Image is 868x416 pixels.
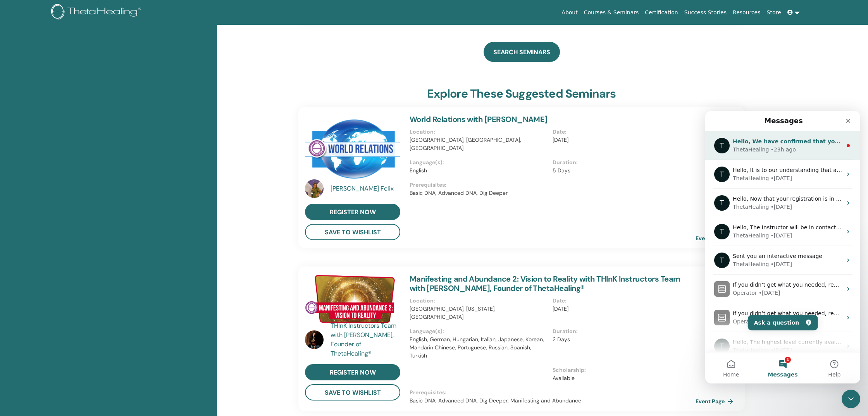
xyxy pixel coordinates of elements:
p: Basic DNA, Advanced DNA, Dig Deeper [410,189,696,197]
img: Profile image for Operator [9,170,24,186]
a: World Relations with [PERSON_NAME] [410,114,548,124]
button: save to wishlist [305,224,400,240]
button: Ask a question [43,204,113,220]
span: Messages [62,261,92,266]
a: register now [305,204,400,220]
p: Duration : [553,327,691,335]
p: [GEOGRAPHIC_DATA], [GEOGRAPHIC_DATA], [GEOGRAPHIC_DATA] [410,136,548,152]
p: Location : [410,128,548,136]
p: Location : [410,297,548,305]
a: Manifesting and Abundance 2: Vision to Reality with THInK Instructors Team with [PERSON_NAME], Fo... [410,274,680,293]
div: ThetaHealing [28,236,64,244]
img: Manifesting and Abundance 2: Vision to Reality [305,274,400,323]
a: Success Stories [681,5,730,20]
a: Courses & Seminars [581,5,642,20]
p: Date : [553,297,691,305]
div: Profile image for ThetaHealing [9,84,24,100]
a: Store [764,5,784,20]
span: Hello, It is to our understanding that a member of our team has now sent you confirmation of your... [28,56,398,62]
span: If you didn’t get what you needed, reply here to continue the conversation. [28,199,232,206]
span: register now [330,368,376,376]
p: Language(s) : [410,327,548,335]
p: Scholarship : [553,366,691,374]
p: 2 Days [553,335,691,344]
div: Operator [28,178,52,186]
img: logo.png [51,4,144,21]
div: • [DATE] [65,121,87,129]
div: Operator [28,207,52,215]
img: World Relations [305,115,400,182]
p: 5 Days [553,167,691,175]
div: ThetaHealing [28,35,64,43]
div: • [DATE] [53,178,75,186]
p: English [410,167,548,175]
div: • [DATE] [65,92,87,100]
a: THInK Instructors Team with [PERSON_NAME], Founder of ThetaHealing® [331,321,402,358]
div: • [DATE] [65,150,87,158]
a: Certification [642,5,681,20]
a: SEARCH SEMINARS [484,42,560,62]
p: [GEOGRAPHIC_DATA], [US_STATE], [GEOGRAPHIC_DATA] [410,305,548,321]
p: Basic DNA, Advanced DNA, Dig Deeper, Manifesting and Abundance [410,397,696,405]
span: Hello, Now that your registration is in place, you will receive follow up seminar details soon. [28,85,277,91]
p: [DATE] [553,305,691,313]
div: ThetaHealing [28,121,64,129]
span: Hello, The highest level currently available for a ThetaHealing Instructor is the Certificate of ... [28,228,842,234]
a: Event Page [696,232,736,244]
div: Profile image for ThetaHealing [9,142,24,157]
a: [PERSON_NAME] Felix [331,184,402,193]
span: Help [123,261,135,266]
div: • [DATE] [65,64,87,72]
span: Home [18,261,34,266]
a: Event Page [696,395,736,407]
div: • [DATE] [65,236,87,244]
img: default.jpg [305,179,324,198]
p: Prerequisites : [410,388,696,397]
img: default.jpg [305,330,324,349]
a: About [558,5,580,20]
button: Help [103,242,155,273]
span: Hello, We have confirmed that your registration is in place for Manifesting and Abundance 2. We a... [28,28,527,34]
p: Available [553,374,691,382]
img: Profile image for Operator [9,199,24,215]
p: Duration : [553,158,691,167]
iframe: Intercom live chat [705,111,860,383]
span: register now [330,208,376,216]
div: ThetaHealing [28,64,64,72]
div: Profile image for ThetaHealing [9,113,24,129]
span: Sent you an interactive message [28,142,117,148]
span: Hello, The Instructor will be in contact with additional seminar details once we get closer to th... [28,113,337,120]
a: Resources [730,5,764,20]
div: ThetaHealing [28,150,64,158]
p: Language(s) : [410,158,548,167]
div: Profile image for ThetaHealing [9,228,24,243]
iframe: Intercom live chat [842,390,860,408]
button: save to wishlist [305,384,400,401]
p: [DATE] [553,136,691,144]
p: Prerequisites : [410,181,696,189]
div: ThetaHealing [28,92,64,100]
div: Profile image for ThetaHealing [9,56,24,71]
h3: explore these suggested seminars [427,87,616,101]
span: SEARCH SEMINARS [493,48,550,56]
div: • 23h ago [65,35,90,43]
p: English, German, Hungarian, Italian, Japanese, Korean, Mandarin Chinese, Portuguese, Russian, Spa... [410,335,548,360]
p: Date : [553,128,691,136]
a: register now [305,364,400,380]
button: Messages [52,242,103,273]
span: If you didn’t get what you needed, reply here to continue the conversation. [28,171,232,177]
